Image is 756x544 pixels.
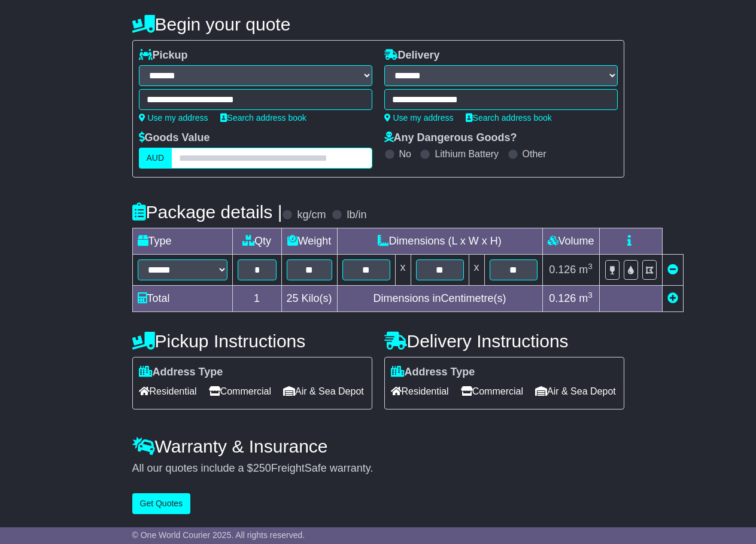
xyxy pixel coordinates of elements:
td: Dimensions in Centimetre(s) [337,286,542,312]
h4: Package details | [132,202,283,222]
td: Volume [542,228,599,255]
span: 0.126 [549,264,576,276]
label: Other [523,148,546,160]
span: Air & Sea Depot [283,382,364,401]
div: All our quotes include a $ FreightSafe warranty. [132,462,624,475]
label: Address Type [391,366,475,379]
span: 250 [253,462,271,474]
label: Address Type [139,366,223,379]
a: Search address book [466,113,552,123]
a: Use my address [139,113,208,123]
span: Residential [391,382,449,401]
span: Residential [139,382,197,401]
a: Search address book [220,113,306,123]
span: m [579,292,593,304]
h4: Warranty & Insurance [132,436,624,456]
label: Goods Value [139,132,210,145]
td: Type [132,228,232,255]
label: No [399,148,411,160]
span: Air & Sea Depot [535,382,616,401]
h4: Delivery Instructions [384,331,624,351]
td: Kilo(s) [281,286,337,312]
h4: Begin your quote [132,14,624,34]
button: Get Quotes [132,493,191,514]
label: Lithium Battery [435,148,499,160]
td: Total [132,286,232,312]
td: Dimensions (L x W x H) [337,228,542,255]
td: 1 [232,286,281,312]
label: Any Dangerous Goods? [384,132,517,145]
a: Remove this item [667,264,678,276]
label: kg/cm [297,209,326,222]
td: Qty [232,228,281,255]
label: lb/in [347,209,366,222]
h4: Pickup Instructions [132,331,372,351]
sup: 3 [588,262,593,271]
label: Pickup [139,49,188,62]
a: Use my address [384,113,454,123]
span: m [579,264,593,276]
span: Commercial [209,382,271,401]
label: Delivery [384,49,440,62]
span: © One World Courier 2025. All rights reserved. [132,530,305,540]
td: x [395,255,411,286]
span: 0.126 [549,292,576,304]
span: Commercial [461,382,523,401]
span: 25 [287,292,299,304]
td: x [469,255,484,286]
td: Weight [281,228,337,255]
a: Add new item [667,292,678,304]
sup: 3 [588,291,593,299]
label: AUD [139,148,172,169]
